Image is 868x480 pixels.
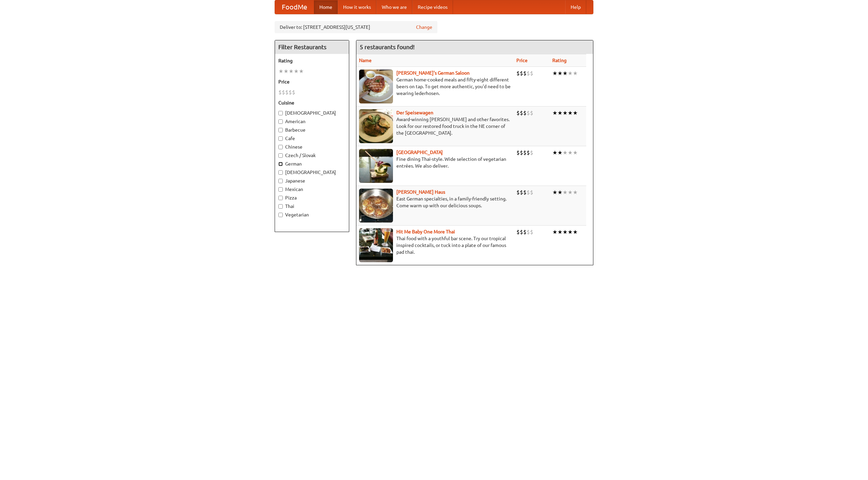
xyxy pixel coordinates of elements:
li: ★ [557,189,563,196]
li: ★ [557,228,563,236]
a: Price [516,58,528,63]
a: Help [565,0,586,14]
li: $ [523,109,527,117]
input: Thai [278,204,283,209]
p: Award-winning [PERSON_NAME] and other favorites. Look for our restored food truck in the NE corne... [359,116,511,136]
input: Vegetarian [278,213,283,217]
li: ★ [563,228,568,236]
input: [DEMOGRAPHIC_DATA] [278,170,283,175]
li: ★ [289,68,294,75]
li: ★ [557,149,563,156]
li: ★ [557,70,563,77]
li: ★ [552,228,557,236]
li: $ [527,228,530,236]
label: [DEMOGRAPHIC_DATA] [278,169,346,176]
label: Czech / Slovak [278,152,346,159]
li: ★ [573,189,578,196]
a: FoodMe [275,0,314,14]
li: ★ [552,189,557,196]
li: ★ [299,68,304,75]
img: kohlhaus.jpg [359,189,393,223]
input: Japanese [278,179,283,183]
li: $ [527,149,530,156]
li: $ [523,189,527,196]
input: Czech / Slovak [278,153,283,158]
li: $ [520,109,523,117]
li: $ [520,189,523,196]
li: ★ [568,189,573,196]
li: ★ [563,149,568,156]
li: ★ [557,109,563,117]
label: German [278,160,346,167]
li: $ [527,189,530,196]
a: [GEOGRAPHIC_DATA] [396,150,443,155]
li: $ [516,109,520,117]
h5: Rating [278,57,346,64]
li: $ [285,89,289,96]
li: ★ [568,149,573,156]
label: [DEMOGRAPHIC_DATA] [278,110,346,116]
img: speisewagen.jpg [359,109,393,143]
li: $ [520,149,523,156]
img: satay.jpg [359,149,393,183]
label: Vegetarian [278,211,346,218]
li: $ [530,70,533,77]
a: Name [359,58,372,63]
li: ★ [283,68,289,75]
li: ★ [552,109,557,117]
div: Deliver to: [STREET_ADDRESS][US_STATE] [275,21,437,33]
a: [PERSON_NAME]'s German Saloon [396,70,470,76]
li: $ [516,189,520,196]
li: $ [530,109,533,117]
p: German home-cooked meals and fifty-eight different beers on tap. To get more authentic, you'd nee... [359,76,511,97]
input: [DEMOGRAPHIC_DATA] [278,111,283,115]
li: $ [530,228,533,236]
p: Fine dining Thai-style. Wide selection of vegetarian entrées. We also deliver. [359,156,511,169]
input: Cafe [278,136,283,141]
img: babythai.jpg [359,228,393,262]
li: $ [292,89,295,96]
label: Cafe [278,135,346,142]
li: ★ [573,149,578,156]
li: ★ [278,68,283,75]
li: $ [523,70,527,77]
img: esthers.jpg [359,70,393,103]
a: [PERSON_NAME] Haus [396,189,445,195]
li: ★ [563,189,568,196]
input: Pizza [278,196,283,200]
a: Home [314,0,338,14]
label: Chinese [278,143,346,150]
a: Who we are [376,0,412,14]
li: $ [527,70,530,77]
li: ★ [573,228,578,236]
a: Der Speisewagen [396,110,433,115]
li: $ [278,89,282,96]
li: $ [282,89,285,96]
li: ★ [573,109,578,117]
li: ★ [563,109,568,117]
b: Hit Me Baby One More Thai [396,229,455,234]
li: ★ [552,70,557,77]
h5: Price [278,78,346,85]
li: $ [527,109,530,117]
li: $ [523,228,527,236]
label: Barbecue [278,127,346,133]
a: Change [416,24,432,31]
li: $ [520,70,523,77]
li: ★ [573,70,578,77]
li: ★ [568,70,573,77]
ng-pluralize: 5 restaurants found! [360,44,415,50]
a: Rating [552,58,567,63]
p: East German specialties, in a family-friendly setting. Come warm up with our delicious soups. [359,195,511,209]
input: Barbecue [278,128,283,132]
label: Mexican [278,186,346,193]
li: ★ [552,149,557,156]
li: $ [516,228,520,236]
li: $ [523,149,527,156]
label: Japanese [278,177,346,184]
li: $ [516,70,520,77]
